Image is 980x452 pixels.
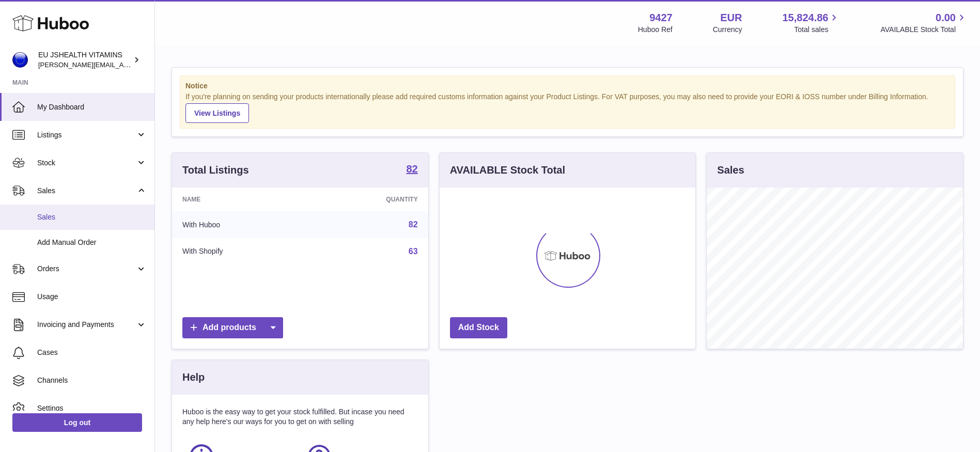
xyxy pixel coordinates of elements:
strong: EUR [720,11,742,25]
a: 82 [409,220,418,229]
a: 0.00 AVAILABLE Stock Total [880,11,968,35]
span: AVAILABLE Stock Total [880,25,968,35]
img: laura@jessicasepel.com [12,52,28,68]
span: Cases [37,348,147,357]
span: Stock [37,158,136,168]
span: Invoicing and Payments [37,320,136,330]
span: Add Manual Order [37,238,147,247]
th: Quantity [310,188,428,211]
span: Listings [37,130,136,140]
h3: Sales [717,163,744,177]
a: 15,824.86 Total sales [782,11,840,35]
h3: Total Listings [182,163,249,177]
span: Total sales [794,25,840,35]
a: 63 [409,247,418,256]
strong: Notice [185,81,950,91]
div: Currency [713,25,742,35]
td: With Huboo [172,211,310,238]
span: My Dashboard [37,102,147,112]
span: [PERSON_NAME][EMAIL_ADDRESS][DOMAIN_NAME] [38,60,207,69]
h3: AVAILABLE Stock Total [450,163,565,177]
a: Add Stock [450,317,507,338]
a: View Listings [185,103,249,123]
strong: 9427 [649,11,673,25]
th: Name [172,188,310,211]
strong: 82 [406,164,417,174]
td: With Shopify [172,238,310,265]
h3: Help [182,370,205,384]
span: Usage [37,292,147,302]
a: Log out [12,413,142,432]
div: EU JSHEALTH VITAMINS [38,50,131,70]
div: Huboo Ref [638,25,673,35]
div: If you're planning on sending your products internationally please add required customs informati... [185,92,950,123]
span: 0.00 [936,11,956,25]
a: Add products [182,317,283,338]
span: Channels [37,376,147,385]
span: Sales [37,212,147,222]
span: Orders [37,264,136,274]
span: Sales [37,186,136,196]
span: 15,824.86 [782,11,828,25]
p: Huboo is the easy way to get your stock fulfilled. But incase you need any help here's our ways f... [182,407,418,427]
span: Settings [37,403,147,413]
a: 82 [406,164,417,176]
